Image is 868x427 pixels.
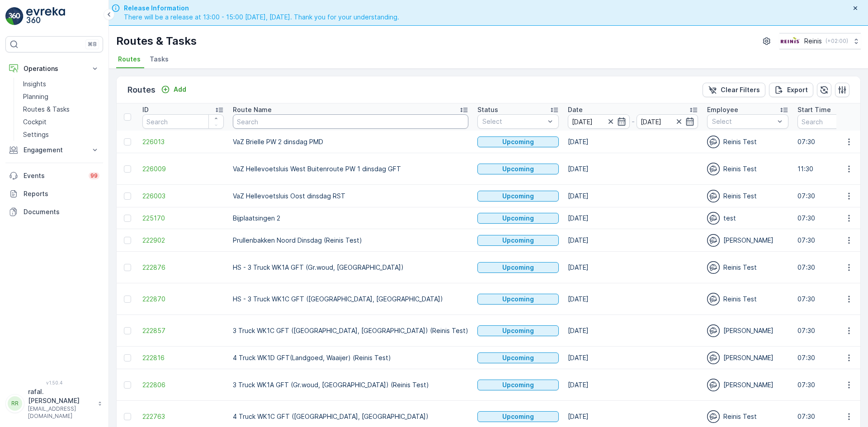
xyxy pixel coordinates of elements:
img: logo_light-DOdMpM7g.png [26,7,65,25]
div: Reinis Test [707,410,788,423]
div: Reinis Test [707,136,788,148]
img: svg%3e [707,293,720,305]
p: 3 Truck WK1C GFT ([GEOGRAPHIC_DATA], [GEOGRAPHIC_DATA]) (Reinis Test) [233,326,468,335]
span: 222857 [142,326,224,335]
img: svg%3e [707,261,720,274]
p: 3 Truck WK1A GFT (Gr.woud, [GEOGRAPHIC_DATA]) (Reinis Test) [233,380,468,389]
p: Export [787,85,808,94]
td: [DATE] [563,347,703,369]
input: Search [142,114,224,129]
div: Reinis Test [707,261,788,274]
div: Toggle Row Selected [124,413,131,420]
button: Upcoming [477,164,559,174]
input: dd/mm/yyyy [568,114,630,129]
div: RR [8,396,22,411]
a: Settings [19,128,103,141]
span: 226003 [142,192,224,201]
a: Planning [19,90,103,103]
button: Add [157,84,190,95]
a: 222902 [142,236,224,245]
button: Operations [5,60,103,78]
p: ID [142,105,149,114]
p: Routes & Tasks [116,34,197,48]
img: logo [5,7,24,25]
input: Search [233,114,468,129]
td: [DATE] [563,283,703,315]
p: Documents [24,207,99,216]
a: Routes & Tasks [19,103,103,116]
div: [PERSON_NAME] [707,379,788,391]
td: [DATE] [563,153,703,185]
button: Export [769,83,813,97]
button: Upcoming [477,325,559,336]
div: Toggle Row Selected [124,381,131,389]
button: Upcoming [477,380,559,390]
span: Release Information [124,4,399,13]
div: [PERSON_NAME] [707,234,788,247]
p: ( +02:00 ) [826,38,848,45]
p: HS - 3 Truck WK1C GFT ([GEOGRAPHIC_DATA], [GEOGRAPHIC_DATA]) [233,295,468,304]
img: svg%3e [707,136,720,148]
span: v 1.50.4 [5,380,103,385]
a: Reports [5,185,103,203]
p: Upcoming [502,326,534,335]
button: Upcoming [477,294,559,305]
div: Toggle Row Selected [124,264,131,271]
p: Bijplaatsingen 2 [233,214,468,223]
p: Events [24,171,83,180]
p: Upcoming [502,412,534,421]
div: Toggle Row Selected [124,138,131,145]
a: 225170 [142,214,224,223]
td: [DATE] [563,229,703,252]
td: [DATE] [563,185,703,207]
button: Upcoming [477,136,559,147]
p: Reports [24,189,99,198]
p: Upcoming [502,380,534,389]
img: svg%3e [707,212,720,225]
a: 222870 [142,295,224,304]
div: Toggle Row Selected [124,215,131,222]
img: svg%3e [707,352,720,364]
button: Reinis(+02:00) [779,33,861,49]
td: [DATE] [563,252,703,283]
button: RRrafal.[PERSON_NAME][EMAIL_ADDRESS][DOMAIN_NAME] [5,387,103,420]
span: 226013 [142,137,224,146]
img: svg%3e [707,410,720,423]
img: Reinis-Logo-Vrijstaand_Tekengebied-1-copy2_aBO4n7j.png [779,36,801,46]
input: dd/mm/yyyy [637,114,698,129]
p: Cockpit [23,117,47,127]
p: Route Name [233,105,272,114]
td: [DATE] [563,315,703,347]
p: 99 [90,172,98,179]
p: Upcoming [502,263,534,272]
p: Operations [24,64,85,73]
p: Reinis [804,37,822,46]
p: VaZ Hellevoetsluis Oost dinsdag RST [233,192,468,201]
span: There will be a release at 13:00 - 15:00 [DATE], [DATE]. Thank you for your understanding. [124,13,399,22]
p: Insights [23,80,46,89]
a: 222876 [142,263,224,272]
p: Select [712,117,774,126]
button: Upcoming [477,352,559,363]
p: VaZ Brielle PW 2 dinsdag PMD [233,137,468,146]
button: Engagement [5,141,103,159]
button: Upcoming [477,213,559,224]
div: test [707,212,788,225]
a: 226009 [142,164,224,174]
button: Clear Filters [703,83,765,97]
span: Routes [118,55,141,64]
p: HS - 3 Truck WK1A GFT (Gr.woud, [GEOGRAPHIC_DATA]) [233,263,468,272]
div: Toggle Row Selected [124,237,131,244]
div: Toggle Row Selected [124,296,131,303]
a: Cockpit [19,116,103,128]
span: 222816 [142,353,224,362]
p: VaZ Hellevoetsluis West Buitenroute PW 1 dinsdag GFT [233,164,468,174]
p: Start Time [797,105,831,114]
p: ⌘B [88,41,97,48]
button: Upcoming [477,262,559,273]
p: Upcoming [502,214,534,223]
a: 222763 [142,412,224,421]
